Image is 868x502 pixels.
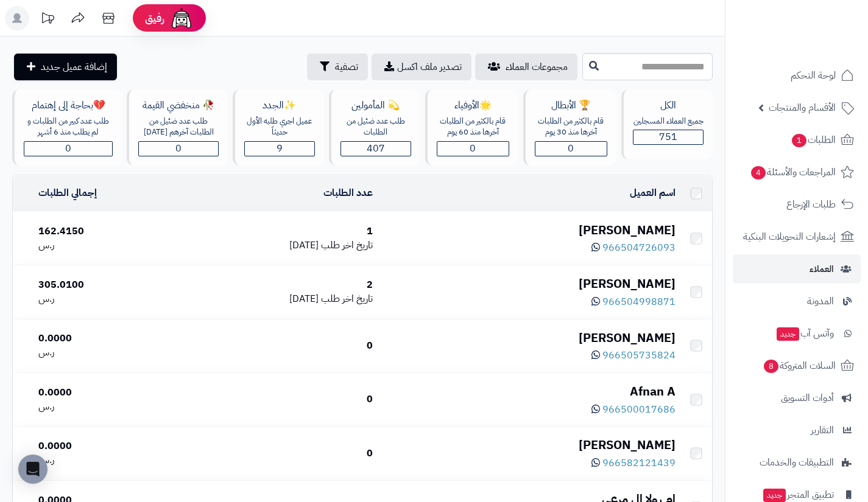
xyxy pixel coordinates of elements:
[751,166,766,180] span: 4
[602,456,676,470] span: 966582121439
[437,99,509,113] div: 🌟الأوفياء
[781,389,834,406] span: أدوات التسويق
[41,60,107,74] span: إضافة عميل جديد
[630,186,676,200] a: اسم العميل
[38,292,174,306] div: ر.س
[602,240,676,255] span: 966504726093
[38,439,174,453] div: 0.0000
[786,196,836,213] span: طلبات الإرجاع
[138,99,218,113] div: 🥀 منخفضي القيمة
[777,327,799,341] span: جديد
[383,436,676,454] div: [PERSON_NAME]
[764,360,778,373] span: 8
[591,295,676,309] a: 966504998871
[602,295,676,309] span: 966504998871
[591,402,676,417] a: 966500017686
[810,260,834,277] span: العملاء
[633,116,704,127] div: جميع العملاء المسجلين
[811,422,834,439] span: التقارير
[307,54,368,80] button: تصفية
[659,130,677,144] span: 751
[184,392,373,406] div: 0
[38,400,174,414] div: ر.س
[230,89,326,166] a: ✨الجددعميل اجري طلبه الأول حديثاّ9
[423,89,521,166] a: 🌟الأوفياءقام بالكثير من الطلبات آخرها منذ 60 يوم0
[184,225,373,239] div: 1
[38,346,174,360] div: ر.س
[619,89,715,166] a: الكلجميع العملاء المسجلين751
[24,99,113,113] div: 💔بحاجة إلى إهتمام
[175,141,182,156] span: 0
[602,402,676,417] span: 966500017686
[475,54,577,80] a: مجموعات العملاء
[383,221,676,239] div: [PERSON_NAME]
[383,275,676,293] div: [PERSON_NAME]
[733,287,861,316] a: المدونة
[24,116,113,138] div: طلب عدد كبير من الطلبات و لم يطلب منذ 6 أشهر
[184,339,373,353] div: 0
[633,99,704,113] div: الكل
[807,293,834,310] span: المدونة
[733,383,861,413] a: أدوات التسويق
[38,225,174,239] div: 162.4150
[32,6,63,33] a: تحديثات المنصة
[792,134,806,147] span: 1
[743,228,836,245] span: إشعارات التحويلات البنكية
[10,89,124,166] a: 💔بحاجة إلى إهتمامطلب عدد كبير من الطلبات و لم يطلب منذ 6 أشهر0
[138,116,218,138] div: طلب عدد ضئيل من الطلبات آخرهم [DATE]
[340,116,411,138] div: طلب عدد ضئيل من الطلبات
[38,332,174,346] div: 0.0000
[733,254,861,284] a: العملاء
[785,30,856,56] img: logo-2.png
[397,60,462,74] span: تصدير ملف اكسل
[602,348,676,363] span: 966505735824
[184,278,373,292] div: 2
[184,292,373,306] div: [DATE]
[733,125,861,155] a: الطلبات1
[733,158,861,187] a: المراجعات والأسئلة4
[733,222,861,251] a: إشعارات التحويلات البنكية
[568,141,574,156] span: 0
[733,448,861,477] a: التطبيقات والخدمات
[733,190,861,219] a: طلبات الإرجاع
[244,116,315,138] div: عميل اجري طلبه الأول حديثاّ
[733,416,861,445] a: التقارير
[775,325,834,342] span: وآتس آب
[506,60,568,74] span: مجموعات العملاء
[169,6,194,30] img: ai-face.png
[591,456,676,470] a: 966582121439
[535,116,607,138] div: قام بالكثير من الطلبات آخرها منذ 30 يوم
[437,116,509,138] div: قام بالكثير من الطلبات آخرها منذ 60 يوم
[184,447,373,461] div: 0
[244,99,315,113] div: ✨الجدد
[733,351,861,380] a: السلات المتروكة8
[372,54,471,80] a: تصدير ملف اكسل
[763,489,786,502] span: جديد
[38,278,174,292] div: 305.0100
[763,357,836,374] span: السلات المتروكة
[750,164,836,181] span: المراجعات والأسئلة
[769,99,836,116] span: الأقسام والمنتجات
[18,455,48,484] div: Open Intercom Messenger
[367,141,385,156] span: 407
[124,89,230,166] a: 🥀 منخفضي القيمةطلب عدد ضئيل من الطلبات آخرهم [DATE]0
[791,131,836,148] span: الطلبات
[321,238,373,253] span: تاريخ اخر طلب
[65,141,71,156] span: 0
[38,453,174,467] div: ر.س
[340,99,411,113] div: 💫 المأمولين
[591,240,676,255] a: 966504726093
[470,141,476,156] span: 0
[383,383,676,400] div: Afnan A
[38,186,97,200] a: إجمالي الطلبات
[791,67,836,84] span: لوحة التحكم
[145,11,164,26] span: رفيق
[184,239,373,253] div: [DATE]
[14,54,117,80] a: إضافة عميل جديد
[535,99,607,113] div: 🏆 الأبطال
[383,329,676,347] div: [PERSON_NAME]
[733,61,861,90] a: لوحة التحكم
[38,386,174,400] div: 0.0000
[335,60,358,74] span: تصفية
[321,291,373,306] span: تاريخ اخر طلب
